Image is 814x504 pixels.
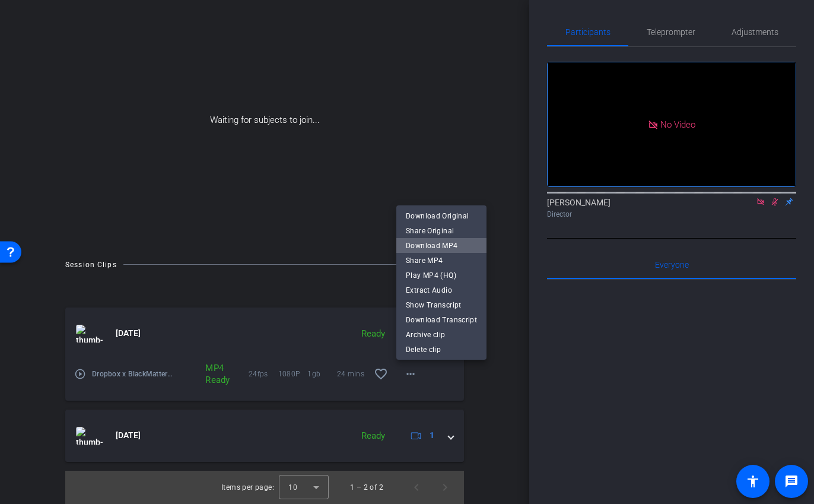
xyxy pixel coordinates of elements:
span: Show Transcript [406,298,477,312]
span: Play MP4 (HQ) [406,268,477,283]
span: Download Transcript [406,313,477,327]
span: Archive clip [406,328,477,342]
span: Download MP4 [406,239,477,253]
span: Share MP4 [406,253,477,268]
span: Delete clip [406,343,477,357]
span: Download Original [406,209,477,223]
span: Extract Audio [406,283,477,297]
span: Share Original [406,224,477,238]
